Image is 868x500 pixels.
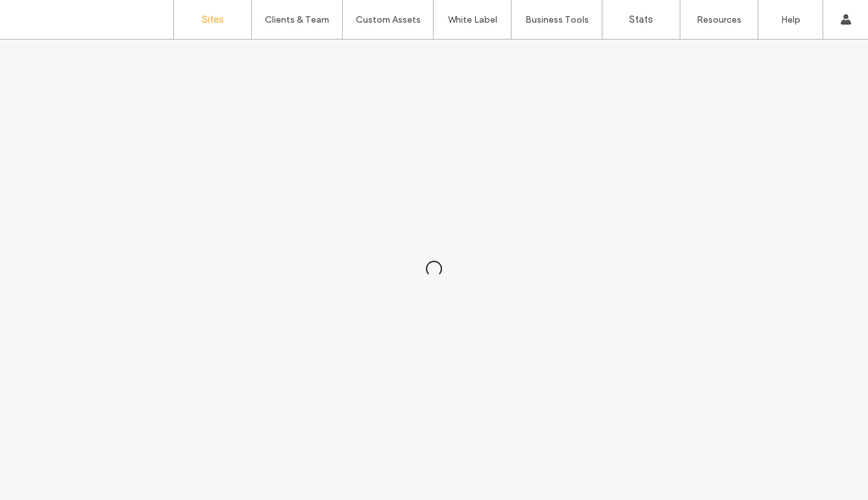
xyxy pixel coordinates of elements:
label: Sites [202,14,224,25]
label: Resources [697,14,741,25]
label: Business Tools [525,14,589,25]
label: Help [781,14,800,25]
label: Custom Assets [356,14,421,25]
label: White Label [448,14,497,25]
label: Clients & Team [265,14,329,25]
label: Stats [629,14,653,25]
